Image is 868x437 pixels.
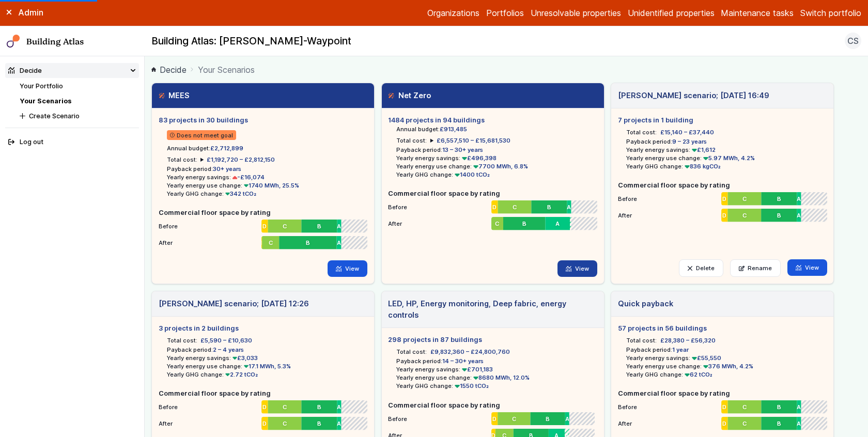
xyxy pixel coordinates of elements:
[460,154,497,162] span: £496,398
[317,403,321,411] span: B
[151,64,187,76] a: Decide
[396,382,597,390] li: Yearly GHG change:
[388,90,430,101] h3: Net Zero
[337,222,341,230] span: A
[396,170,597,179] li: Yearly GHG change:
[388,115,597,125] h5: 1484 projects in 94 buildings
[672,138,707,145] span: 9 – 23 years
[453,171,490,178] span: 1400 tCO₂
[263,419,267,428] span: D
[200,336,252,345] span: £5,590 – £10,630
[242,363,291,370] span: 17.1 MWh, 5.3%
[427,7,479,19] a: Organizations
[306,239,310,247] span: B
[5,63,139,78] summary: Decide
[430,136,510,145] summary: £6,557,510 – £15,681,530
[683,371,712,378] span: 62 tCO₂
[722,419,726,428] span: D
[261,239,262,247] span: D
[388,189,597,198] h5: Commercial floor space by rating
[263,222,267,230] span: D
[159,298,309,309] h3: [PERSON_NAME] scenario; [DATE] 12:26
[8,66,42,75] div: Decide
[618,415,827,428] li: After
[167,181,367,190] li: Yearly energy use change:
[618,207,827,220] li: After
[396,348,427,356] h6: Total cost:
[159,415,367,428] li: After
[213,346,244,353] span: 2 – 4 years
[396,365,597,373] li: Yearly energy savings:
[242,182,300,189] span: 1740 MWh, 25.5%
[159,323,367,333] h5: 3 projects in 2 buildings
[388,410,597,424] li: Before
[159,115,367,125] h5: 83 projects in 30 buildings
[626,146,827,154] li: Yearly energy savings:
[513,203,517,211] span: C
[626,128,657,136] h6: Total cost:
[618,323,827,333] h5: 57 projects in 56 buildings
[492,415,497,423] span: D
[628,7,715,19] a: Unidentified properties
[442,357,484,365] span: 14 – 30+ years
[151,35,351,48] h2: Building Atlas: [PERSON_NAME]-Waypoint
[388,335,597,345] h5: 298 projects in 87 buildings
[722,211,726,220] span: D
[472,163,528,170] span: 7700 MWh, 6.8%
[797,419,801,428] span: A
[198,64,255,76] span: Your Scenarios
[626,162,827,170] li: Yearly GHG change:
[797,195,801,203] span: A
[20,97,71,105] a: Your Scenarios
[167,370,367,379] li: Yearly GHG change:
[531,7,621,19] a: Unresolvable properties
[167,336,197,345] h6: Total cost:
[626,154,827,162] li: Yearly energy use change:
[570,220,571,228] span: A+
[557,260,597,277] a: View
[626,370,827,379] li: Yearly GHG change:
[207,156,275,163] span: £1,192,720 – £2,812,150
[453,382,489,389] span: 1550 tCO₂
[777,403,781,411] span: B
[224,190,257,197] span: 342 tCO₂
[224,371,258,378] span: 2.72 tCO₂
[317,222,321,230] span: B
[787,259,827,276] a: View
[388,298,597,321] h3: LED, HP, Energy monitoring, Deep fabric, energy controls
[283,419,287,428] span: C
[159,217,367,231] li: Before
[283,222,287,230] span: C
[231,174,265,181] span: -£16,074
[721,7,794,19] a: Maintenance tasks
[618,190,827,204] li: Before
[269,239,273,247] span: C
[567,203,571,211] span: A
[159,388,367,398] h5: Commercial floor space by rating
[337,419,341,428] span: A
[167,155,197,164] h6: Total cost:
[440,126,467,133] span: £913,485
[167,362,367,370] li: Yearly energy use change:
[660,128,714,136] span: £15,140 – £37,440
[626,137,827,146] li: Payback period:
[672,346,689,353] span: 1 year
[17,108,139,123] button: Create Scenario
[396,154,597,162] li: Yearly energy savings:
[618,388,827,398] h5: Commercial floor space by rating
[167,130,237,140] span: Does not meet goal
[626,336,657,345] h6: Total cost:
[730,259,781,277] a: Rename
[159,398,367,412] li: Before
[213,165,241,173] span: 30+ years
[167,346,367,354] li: Payback period:
[567,415,571,423] span: A
[742,403,747,411] span: C
[513,415,517,423] span: C
[847,35,859,47] span: CS
[388,215,597,228] li: After
[210,145,243,152] span: £2,712,899
[722,403,726,411] span: D
[7,35,20,48] img: main-0bbd2752.svg
[742,211,746,220] span: C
